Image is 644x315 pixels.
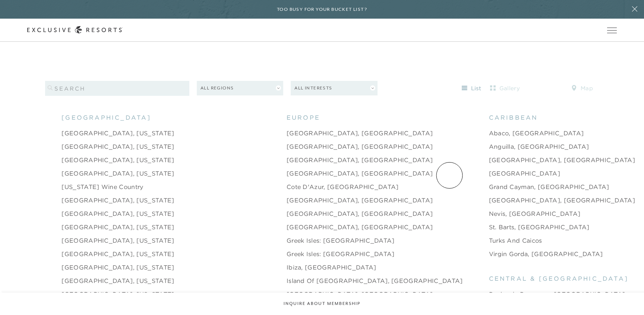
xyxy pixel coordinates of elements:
[287,169,433,178] a: [GEOGRAPHIC_DATA], [GEOGRAPHIC_DATA]
[489,129,584,138] a: Abaco, [GEOGRAPHIC_DATA]
[287,209,433,218] a: [GEOGRAPHIC_DATA], [GEOGRAPHIC_DATA]
[489,209,581,218] a: Nevis, [GEOGRAPHIC_DATA]
[61,182,143,191] a: [US_STATE] Wine Country
[489,169,560,178] a: [GEOGRAPHIC_DATA]
[489,155,635,164] a: [GEOGRAPHIC_DATA], [GEOGRAPHIC_DATA]
[291,81,377,95] button: All Interests
[287,155,433,164] a: [GEOGRAPHIC_DATA], [GEOGRAPHIC_DATA]
[565,82,599,94] button: map
[489,196,635,205] a: [GEOGRAPHIC_DATA], [GEOGRAPHIC_DATA]
[61,169,174,178] a: [GEOGRAPHIC_DATA], [US_STATE]
[489,142,589,151] a: Anguilla, [GEOGRAPHIC_DATA]
[61,236,174,245] a: [GEOGRAPHIC_DATA], [US_STATE]
[287,249,395,258] a: Greek Isles: [GEOGRAPHIC_DATA]
[287,182,399,191] a: Cote d'Azur, [GEOGRAPHIC_DATA]
[61,113,151,122] span: [GEOGRAPHIC_DATA]
[489,236,542,245] a: Turks and Caicos
[287,236,395,245] a: Greek Isles: [GEOGRAPHIC_DATA]
[455,82,488,94] button: list
[287,142,433,151] a: [GEOGRAPHIC_DATA], [GEOGRAPHIC_DATA]
[61,290,174,299] a: [GEOGRAPHIC_DATA], [US_STATE]
[277,6,367,13] h6: Too busy for your bucket list?
[287,129,433,138] a: [GEOGRAPHIC_DATA], [GEOGRAPHIC_DATA]
[488,82,522,94] button: gallery
[489,249,603,258] a: Virgin Gorda, [GEOGRAPHIC_DATA]
[61,263,174,272] a: [GEOGRAPHIC_DATA], [US_STATE]
[197,81,283,95] button: All Regions
[61,223,174,231] a: [GEOGRAPHIC_DATA], [US_STATE]
[287,113,320,122] span: europe
[61,209,174,218] a: [GEOGRAPHIC_DATA], [US_STATE]
[287,290,433,299] a: [GEOGRAPHIC_DATA], [GEOGRAPHIC_DATA]
[287,276,463,285] a: Island of [GEOGRAPHIC_DATA], [GEOGRAPHIC_DATA]
[489,182,609,191] a: Grand Cayman, [GEOGRAPHIC_DATA]
[607,28,617,33] button: Open navigation
[287,196,433,205] a: [GEOGRAPHIC_DATA], [GEOGRAPHIC_DATA]
[489,274,628,283] span: central & [GEOGRAPHIC_DATA]
[61,142,174,151] a: [GEOGRAPHIC_DATA], [US_STATE]
[61,249,174,258] a: [GEOGRAPHIC_DATA], [US_STATE]
[61,276,174,285] a: [GEOGRAPHIC_DATA], [US_STATE]
[45,81,189,96] input: search
[489,290,625,299] a: Peninsula Papagayo, [GEOGRAPHIC_DATA]
[61,155,174,164] a: [GEOGRAPHIC_DATA], [US_STATE]
[61,196,174,205] a: [GEOGRAPHIC_DATA], [US_STATE]
[489,223,590,231] a: St. Barts, [GEOGRAPHIC_DATA]
[61,129,174,138] a: [GEOGRAPHIC_DATA], [US_STATE]
[287,263,376,272] a: Ibiza, [GEOGRAPHIC_DATA]
[287,223,433,231] a: [GEOGRAPHIC_DATA], [GEOGRAPHIC_DATA]
[489,113,538,122] span: caribbean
